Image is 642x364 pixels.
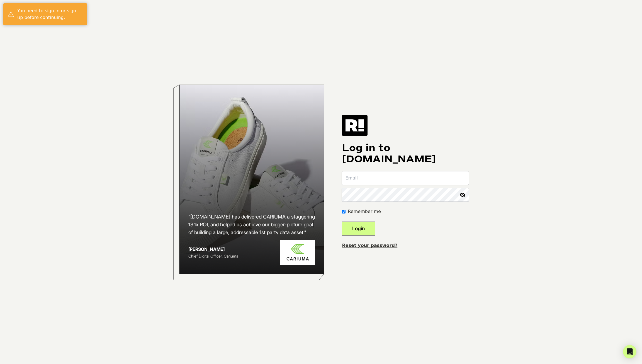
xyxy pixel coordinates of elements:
div: You need to sign in or sign up before continuing. [17,8,83,21]
h2: “[DOMAIN_NAME] has delivered CARIUMA a staggering 13.1x ROI, and helped us achieve our bigger-pic... [188,213,315,236]
span: Chief Digital Officer, Cariuma [188,254,238,258]
div: Open Intercom Messenger [623,345,636,358]
img: Cariuma [280,240,315,265]
label: Remember me [348,208,381,215]
img: Retention.com [342,115,368,136]
strong: [PERSON_NAME] [188,246,225,252]
input: Email [342,171,469,185]
a: Reset your password? [342,243,397,248]
button: Login [342,222,375,236]
h1: Log in to [DOMAIN_NAME] [342,142,469,165]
